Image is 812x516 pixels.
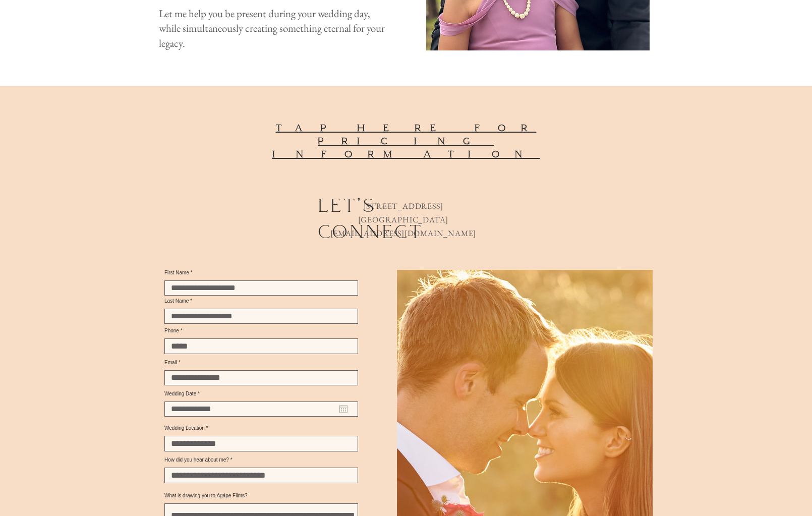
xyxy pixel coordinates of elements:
span: Let me help you be present during your wedding day, while simultaneously creating something etern... [159,7,385,50]
span: tap here for pricing information [272,122,540,160]
label: Wedding Location [164,426,358,431]
label: Wedding Date [164,391,358,396]
button: Open calendar [339,405,347,413]
a: tap here for pricing information [272,121,540,160]
label: Phone [164,328,358,333]
label: First Name [164,270,358,275]
label: Last Name [164,299,358,304]
span: let's connect [318,194,423,243]
label: How did you hear about me? [164,457,358,463]
label: What is drawing you to Agápe Films? [164,493,358,498]
label: Email [164,360,358,365]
